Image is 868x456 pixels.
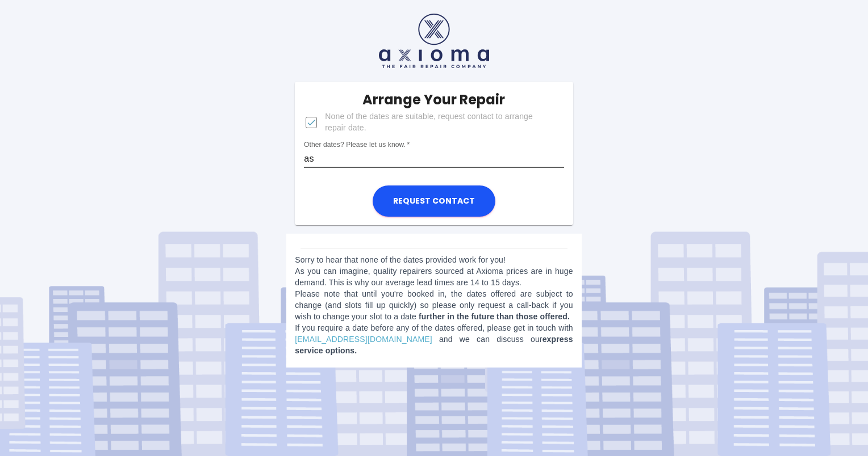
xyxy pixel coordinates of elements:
b: express service options. [295,335,573,355]
img: axioma [379,14,489,68]
span: None of the dates are suitable, request contact to arrange repair date. [325,111,554,134]
label: Other dates? Please let us know. [304,140,410,150]
button: Request contact [373,185,495,217]
p: Sorry to hear that none of the dates provided work for you! As you can imagine, quality repairers... [295,254,573,356]
h5: Arrange Your Repair [362,91,505,109]
a: [EMAIL_ADDRESS][DOMAIN_NAME] [295,335,432,344]
b: further in the future than those offered. [419,312,570,321]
